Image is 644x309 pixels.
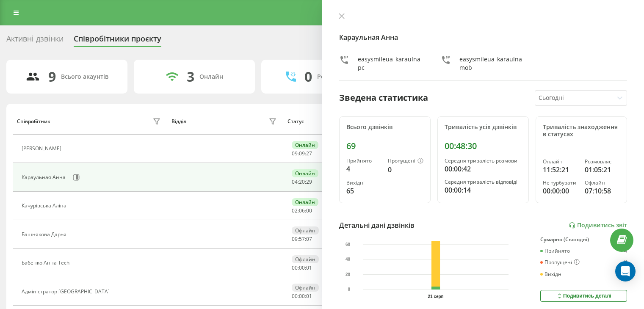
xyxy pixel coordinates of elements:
span: 09 [292,235,298,243]
div: 07:10:58 [585,186,620,196]
span: 00 [299,292,305,300]
div: Башнякова Дарья [22,232,69,237]
div: 00:48:30 [445,141,522,151]
div: 9 [48,69,56,85]
span: 09 [292,150,298,157]
div: Онлайн [292,141,318,149]
div: 11:52:21 [543,165,578,175]
div: Прийнято [346,158,381,164]
div: easysmileua_karaulna_pc [358,55,424,72]
div: Середня тривалість відповіді [445,179,522,185]
div: Розмовляє [585,159,620,165]
div: Пропущені [540,259,580,266]
div: Караульная Анна [22,174,68,180]
div: Онлайн [543,159,578,165]
div: Онлайн [199,73,223,80]
span: 57 [299,235,305,243]
span: 20 [299,178,305,185]
text: 40 [345,257,351,262]
span: 01 [306,292,312,300]
span: 00 [306,207,312,214]
div: Офлайн [292,226,319,235]
span: 29 [306,178,312,185]
div: Подивитись деталі [556,292,611,299]
div: Прийнято [540,248,570,254]
div: 00:00:42 [445,164,522,174]
div: : : [292,265,312,271]
div: Активні дзвінки [6,34,64,47]
div: 65 [346,186,381,196]
div: Всього дзвінків [346,124,423,131]
span: 27 [306,150,312,157]
span: 00 [292,292,298,300]
div: Open Intercom Messenger [615,261,636,281]
h4: Караульная Анна [339,32,627,42]
div: Відділ [171,119,186,124]
div: Середня тривалість розмови [445,158,522,164]
span: 09 [299,150,305,157]
div: Пропущені [388,158,423,165]
div: 3 [187,69,194,85]
text: 0 [348,287,350,292]
div: : : [292,179,312,185]
div: 0 [624,259,627,266]
text: 21 серп [428,294,443,299]
div: Тривалість усіх дзвінків [445,124,522,131]
span: 02 [292,207,298,214]
span: 06 [299,207,305,214]
div: Онлайн [292,198,318,206]
div: : : [292,151,312,157]
div: Детальні дані дзвінків [339,220,415,230]
div: Не турбувати [543,180,578,186]
div: Офлайн [585,180,620,186]
div: Тривалість знаходження в статусах [543,124,620,138]
div: 00:00:14 [445,185,522,195]
a: Подивитись звіт [569,222,627,229]
div: Співробітники проєкту [74,34,161,47]
div: : : [292,293,312,299]
div: 00:00:00 [543,186,578,196]
span: 00 [299,264,305,271]
div: Статус [287,119,304,124]
div: : : [292,236,312,242]
div: Розмовляють [317,73,358,80]
button: Подивитись деталі [540,290,627,302]
div: Онлайн [292,169,318,177]
span: 01 [306,264,312,271]
div: 4 [624,248,627,254]
div: Офлайн [292,284,319,292]
div: 0 [304,69,312,85]
div: Зведена статистика [339,91,428,104]
div: Бабенко Анна Tech [22,260,72,266]
div: Вихідні [346,180,381,186]
div: : : [292,208,312,214]
div: Адміністратор [GEOGRAPHIC_DATA] [22,289,112,295]
text: 20 [345,272,351,277]
div: Сумарно (Сьогодні) [540,237,627,243]
span: 07 [306,235,312,243]
text: 60 [345,242,351,247]
div: 01:05:21 [585,165,620,175]
div: 69 [346,141,423,151]
div: Офлайн [292,255,319,263]
span: 04 [292,178,298,185]
div: Співробітник [17,119,50,124]
div: easysmileua_karaulna_mob [459,55,525,72]
div: Вихідні [540,271,563,277]
div: Качурівська Аліна [22,203,69,209]
div: Всього акаунтів [61,73,108,80]
div: [PERSON_NAME] [22,146,64,152]
span: 00 [292,264,298,271]
div: 0 [388,165,423,175]
div: 4 [346,164,381,174]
